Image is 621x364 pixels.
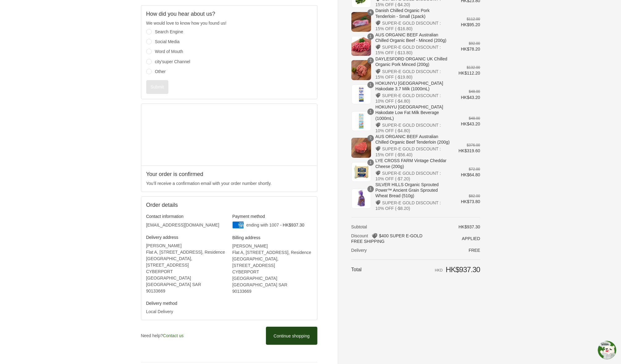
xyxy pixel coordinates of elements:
span: HOKUNYU [GEOGRAPHIC_DATA] Hakodate Low Fat Milk Beverage (1000mL) [375,104,450,121]
iframe: Google map displaying pin point of shipping address: Cyberport, Hong Kong Island [141,104,317,166]
span: SUPER-E GOLD DISCOUNT : 10% OFF (-$7.20) [375,171,441,181]
span: 1 [367,186,374,192]
a: Continue shopping [266,327,317,345]
img: SILVER HILLS Organic Sprouted Power™ Ancient Grain Sprouted Wheat Bread (510g) [351,189,371,208]
del: $376.00 [467,143,480,147]
label: Other [155,69,312,74]
span: SUPER-E GOLD DISCOUNT : 15% OFF (-$13.80) [375,45,441,55]
h2: Order details [146,202,312,209]
div: Google map displaying pin point of shipping address: Cyberport, Hong Kong Island [141,104,317,166]
span: HK$112.20 [458,71,480,76]
del: $48.00 [469,116,480,121]
img: LYE CROSS FARM Vintage Cheddar Cheese (200g) [351,162,371,182]
del: $92.00 [469,41,480,46]
span: ending with 1007 [246,223,279,227]
span: 1 [367,108,374,115]
h2: How did you hear about us? [146,10,312,18]
h2: Your order is confirmed [146,171,312,178]
span: Free [469,248,480,253]
span: 2 [367,57,374,64]
span: HK$64.80 [461,172,480,177]
span: 1 [367,159,374,166]
h3: Delivery address [146,235,226,240]
span: 2 [367,135,374,141]
span: Danish Chilled Organic Pork Tenderloin - Small (1pack) [375,8,450,19]
span: SILVER HILLS Organic Sprouted Power™ Ancient Grain Sprouted Wheat Bread (510g) [375,182,450,199]
span: Discount [351,233,368,238]
h3: Contact information [146,214,226,219]
img: HOKUNYU Hokkaido Hakodate 3.7 Milk (1000mL) [351,84,371,104]
del: $48.00 [469,89,480,94]
img: HOKUNYU Hokkaido Hakodate Low Fat Milk Beverage (1000mL) [351,111,371,131]
bdo: [EMAIL_ADDRESS][DOMAIN_NAME] [146,223,219,227]
span: SUPER-E GOLD DISCOUNT : 10% OFF (-$8.20) [375,200,441,211]
span: SUPER-E GOLD DISCOUNT : 15% OFF (-$16.80) [375,21,441,31]
del: $72.00 [469,167,480,171]
label: Social Media [155,39,312,44]
span: AUS ORGANIC BEEF Australian Chilled Organic Beef - Minced (200g) [375,32,450,43]
span: Total [351,267,362,272]
span: HOKUNYU [GEOGRAPHIC_DATA] Hakodate 3.7 Milk (1000mL) [375,80,450,92]
span: SUPER-E GOLD DISCOUNT : 10% OFF (-$4.80) [375,93,441,104]
label: Search Engine [155,29,312,35]
span: 1 [367,82,374,88]
span: 4 [367,9,374,16]
p: We would love to know how you found us! [146,20,312,27]
span: SUPER-E GOLD DISCOUNT : 10% OFF (-$4.80) [375,123,441,133]
span: Delivery [351,248,367,253]
img: AUS ORGANIC BEEF Australian Chilled Organic Beef Tenderloin (200g) [351,138,371,157]
span: Applied [462,236,480,241]
span: - HK$937.30 [280,223,304,227]
label: Word of Mouth [155,49,312,54]
span: HK$937.30 [446,265,480,274]
span: HK$937.30 [458,224,480,229]
span: Continue shopping [274,333,310,338]
th: Subtotal [351,224,428,230]
address: [PERSON_NAME] Flat A, [STREET_ADDRESS], Residence [GEOGRAPHIC_DATA], [STREET_ADDRESS] CYBERPORT [... [146,243,226,294]
p: Need help? [141,333,184,339]
span: HK$319.60 [458,148,480,153]
img: DAYLESFORD ORGANIC UK Chilled Organic Pork Minced (200g) [351,60,371,80]
span: $400 SUPER E-GOLD FREE SHIPPING [351,233,423,244]
h3: Delivery method [146,301,226,306]
span: SUPER-E GOLD DISCOUNT : 15% OFF (-$19.80) [375,69,441,80]
span: SUPER-E GOLD DISCOUNT : 15% OFF (-$56.40) [375,146,441,157]
button: Submit [146,80,168,94]
span: HK$43.20 [461,95,480,100]
label: city'super Channel [155,59,312,64]
img: AUS ORGANIC BEEF Australian Chilled Organic Beef - Minced (200g) [351,36,371,56]
p: You’ll receive a confirmation email with your order number shortly. [146,180,312,187]
span: HK$43.20 [461,121,480,126]
address: [PERSON_NAME] Flat A, [STREET_ADDRESS], Residence [GEOGRAPHIC_DATA], [STREET_ADDRESS] CYBERPORT [... [232,243,312,295]
span: HKD [435,268,443,272]
del: $132.00 [467,65,480,70]
h3: Billing address [232,235,312,240]
span: DAYLESFORD ORGANIC UK Chilled Organic Pork Minced (200g) [375,56,450,67]
a: Contact us [163,333,184,338]
span: HK$95.20 [461,22,480,27]
p: Local Delivery [146,309,226,315]
span: LYE CROSS FARM Vintage Cheddar Cheese (200g) [375,158,450,169]
span: 1 [367,33,374,40]
img: Danish Chilled Organic Pork Tenderloin - Small (1pack) [351,12,371,32]
span: HK$73.80 [461,199,480,204]
img: omnichat-custom-icon-img [598,341,616,359]
span: AUS ORGANIC BEEF Australian Chilled Organic Beef Tenderloin (200g) [375,134,450,145]
span: HK$78.20 [461,47,480,51]
del: $112.00 [467,17,480,21]
del: $82.00 [469,194,480,198]
h3: Payment method [232,214,312,219]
